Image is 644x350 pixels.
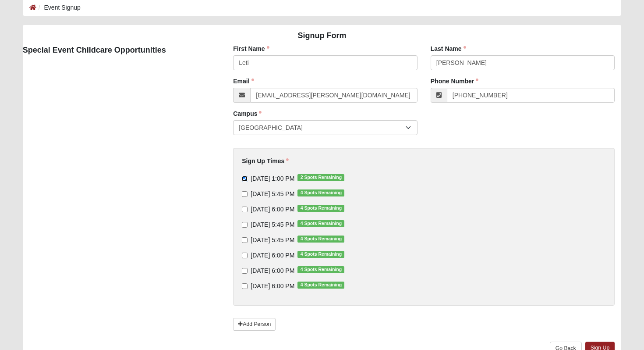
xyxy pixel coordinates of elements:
label: First Name [233,44,269,53]
span: [DATE] 5:45 PM [251,236,294,243]
span: 4 Spots Remaining [297,189,344,196]
span: [DATE] 6:00 PM [251,206,294,213]
input: [DATE] 5:45 PM4 Spots Remaining [242,191,248,197]
span: 4 Spots Remaining [297,282,344,289]
input: [DATE] 6:00 PM4 Spots Remaining [242,253,248,258]
span: [DATE] 5:45 PM [251,190,294,197]
span: [DATE] 6:00 PM [251,282,294,289]
span: 4 Spots Remaining [297,220,344,227]
a: Add Person [233,318,276,331]
input: [DATE] 5:45 PM4 Spots Remaining [242,222,248,228]
label: Sign Up Times [242,157,289,165]
span: 4 Spots Remaining [297,205,344,212]
input: [DATE] 6:00 PM4 Spots Remaining [242,268,248,274]
span: 4 Spots Remaining [297,236,344,243]
span: 4 Spots Remaining [297,251,344,258]
span: [DATE] 5:45 PM [251,221,294,228]
h4: Signup Form [23,31,622,41]
input: [DATE] 6:00 PM4 Spots Remaining [242,207,248,212]
label: Campus [233,109,262,118]
label: Phone Number [431,77,479,86]
span: 2 Spots Remaining [297,174,344,181]
label: Email [233,77,254,86]
input: [DATE] 5:45 PM4 Spots Remaining [242,237,248,243]
li: Event Signup [36,3,81,12]
strong: Special Event Childcare Opportunities [23,46,166,54]
span: [DATE] 6:00 PM [251,252,294,259]
input: [DATE] 1:00 PM2 Spots Remaining [242,176,248,182]
label: Last Name [431,44,466,53]
span: [DATE] 1:00 PM [251,175,294,182]
input: [DATE] 6:00 PM4 Spots Remaining [242,283,248,289]
span: [DATE] 6:00 PM [251,267,294,274]
span: 4 Spots Remaining [297,266,344,273]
